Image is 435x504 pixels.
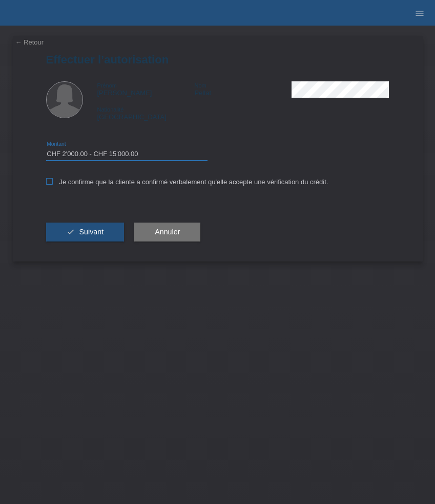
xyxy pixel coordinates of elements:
[97,82,117,89] span: Prénom
[97,105,195,121] div: [GEOGRAPHIC_DATA]
[46,53,389,66] h1: Effectuer l’autorisation
[97,81,195,97] div: [PERSON_NAME]
[409,10,430,16] a: menu
[46,223,125,242] button: check Suivant
[415,8,425,18] i: menu
[194,81,292,97] div: Pellat
[67,228,75,236] i: check
[155,228,180,236] span: Annuler
[134,223,200,242] button: Annuler
[194,82,206,89] span: Nom
[97,106,124,113] span: Nationalité
[79,228,103,236] span: Suivant
[46,178,328,186] label: Je confirme que la cliente a confirmé verbalement qu'elle accepte une vérification du crédit.
[15,38,44,46] a: ← Retour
